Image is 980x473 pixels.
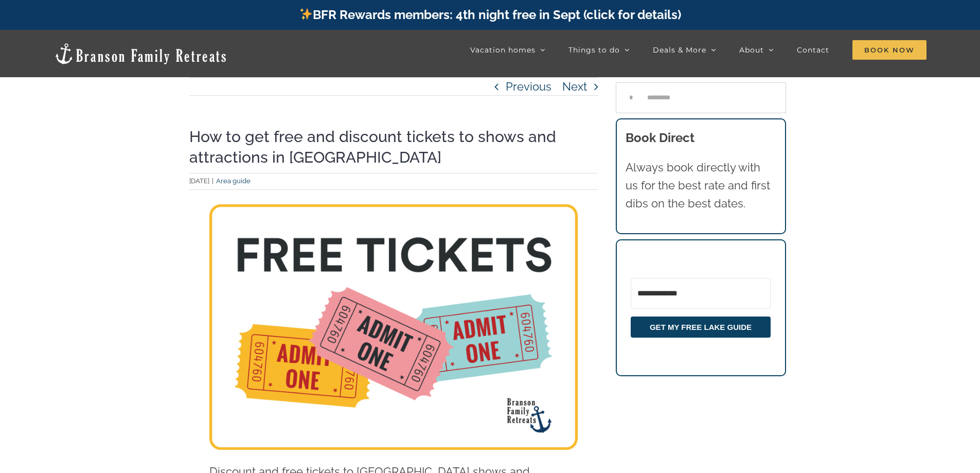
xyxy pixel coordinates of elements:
a: Vacation homes [470,40,545,60]
span: Deals & More [653,46,706,54]
a: Deals & More [653,40,716,60]
a: About [739,40,774,60]
img: ✨ [300,8,312,20]
b: Book Direct [626,130,694,145]
a: Book Now [852,40,926,60]
a: Contact [797,40,829,60]
img: Branson Family Retreats Logo [54,42,228,65]
nav: Main Menu [470,40,926,60]
button: GET MY FREE LAKE GUIDE [631,317,771,338]
input: Search [616,82,647,113]
img: free and discount Branson show tickets from Branson Family Retreats [209,204,578,450]
a: Things to do [568,40,630,60]
a: Area guide [216,177,251,185]
span: [DATE] [189,177,209,185]
h1: How to get free and discount tickets to shows and attractions in [GEOGRAPHIC_DATA] [189,127,599,168]
input: Email Address [631,278,771,309]
input: Search... [616,82,786,113]
a: Previous [506,78,551,95]
a: Next [562,78,587,95]
span: Book Now [852,40,926,60]
span: Things to do [568,46,620,54]
span: Vacation homes [470,46,536,54]
span: About [739,46,764,54]
span: | [209,177,216,185]
p: Always book directly with us for the best rate and first dibs on the best dates. [626,159,776,213]
a: BFR Rewards members: 4th night free in Sept (click for details) [299,7,681,22]
span: Contact [797,46,829,54]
